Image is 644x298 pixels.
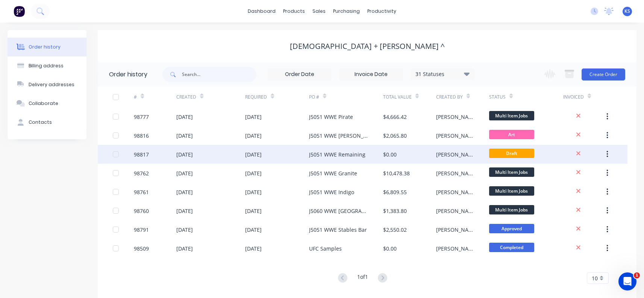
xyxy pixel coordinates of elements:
[245,169,262,177] div: [DATE]
[489,149,534,158] span: Draft
[176,226,193,234] div: [DATE]
[364,6,400,17] div: productivity
[134,94,137,100] div: #
[357,273,368,284] div: 1 of 1
[176,87,245,107] div: Created
[245,151,262,158] div: [DATE]
[436,226,474,234] div: [PERSON_NAME]
[134,169,149,177] div: 98762
[383,207,407,215] div: $1,383.80
[383,132,407,140] div: $2,065.80
[309,151,365,158] div: J5051 WWE Remaining
[176,113,193,121] div: [DATE]
[489,130,534,139] span: Art
[245,226,262,234] div: [DATE]
[29,100,58,107] div: Collaborate
[329,6,364,17] div: purchasing
[268,69,331,80] input: Order Date
[176,132,193,140] div: [DATE]
[436,87,489,107] div: Created By
[8,56,86,75] button: Billing address
[489,243,534,252] span: Completed
[436,207,474,215] div: [PERSON_NAME]
[309,94,319,100] div: PO #
[436,94,463,100] div: Created By
[245,87,309,107] div: Required
[383,226,407,234] div: $2,550.02
[134,245,149,252] div: 98509
[176,169,193,177] div: [DATE]
[383,151,397,158] div: $0.00
[489,87,563,107] div: Status
[436,151,474,158] div: [PERSON_NAME]
[134,226,149,234] div: 98791
[176,94,196,100] div: Created
[309,113,353,121] div: J5051 WWE Pirate
[134,132,149,140] div: 98816
[436,132,474,140] div: [PERSON_NAME]
[436,169,474,177] div: [PERSON_NAME]
[309,207,368,215] div: J5060 WWE [GEOGRAPHIC_DATA]
[383,94,412,100] div: Total Value
[29,62,64,69] div: Billing address
[383,113,407,121] div: $4,666.42
[14,6,25,17] img: Factory
[245,113,262,121] div: [DATE]
[182,67,256,82] input: Search...
[489,167,534,177] span: Multi Item Jobs
[309,87,383,107] div: PO #
[489,186,534,196] span: Multi Item Jobs
[29,81,74,88] div: Delivery addresses
[309,226,367,234] div: J5051 WWE Stables Bar
[563,94,584,100] div: Invoiced
[489,205,534,214] span: Multi Item Jobs
[383,169,410,177] div: $10,478.38
[245,207,262,215] div: [DATE]
[634,272,640,278] span: 1
[176,188,193,196] div: [DATE]
[563,87,606,107] div: Invoiced
[8,75,86,94] button: Delivery addresses
[592,274,598,282] span: 10
[245,188,262,196] div: [DATE]
[383,188,407,196] div: $6,809.55
[309,245,342,252] div: UFC Samples
[29,44,61,50] div: Order history
[582,68,625,81] button: Create Order
[29,119,52,126] div: Contacts
[624,8,630,15] span: KS
[8,94,86,113] button: Collaborate
[134,151,149,158] div: 98817
[8,38,86,56] button: Order history
[436,245,474,252] div: [PERSON_NAME]
[8,113,86,132] button: Contacts
[244,6,279,17] a: dashboard
[411,70,474,78] div: 31 Statuses
[245,94,267,100] div: Required
[309,169,357,177] div: J5051 WWE Granite
[134,188,149,196] div: 98761
[134,113,149,121] div: 98777
[176,207,193,215] div: [DATE]
[279,6,309,17] div: products
[245,245,262,252] div: [DATE]
[383,87,436,107] div: Total Value
[383,245,397,252] div: $0.00
[309,6,329,17] div: sales
[134,87,176,107] div: #
[489,111,534,120] span: Multi Item Jobs
[339,69,403,80] input: Invoice Date
[489,224,534,233] span: Approved
[489,94,506,100] div: Status
[290,42,445,51] div: [DEMOGRAPHIC_DATA] + [PERSON_NAME] ^
[309,188,354,196] div: J5051 WWE Indigo
[436,113,474,121] div: [PERSON_NAME]
[618,272,636,290] iframe: Intercom live chat
[245,132,262,140] div: [DATE]
[109,70,147,79] div: Order history
[436,188,474,196] div: [PERSON_NAME]
[309,132,368,140] div: J5051 WWE [PERSON_NAME]
[176,151,193,158] div: [DATE]
[176,245,193,252] div: [DATE]
[134,207,149,215] div: 98760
